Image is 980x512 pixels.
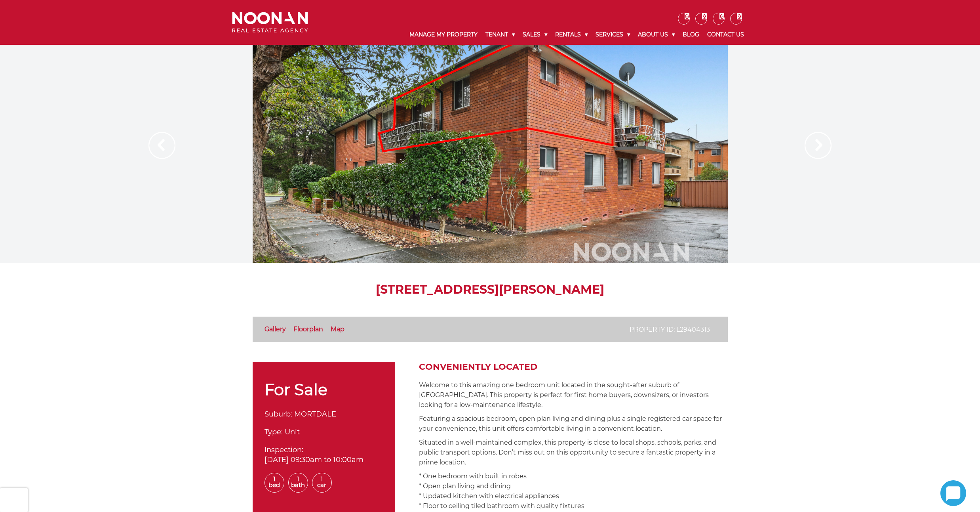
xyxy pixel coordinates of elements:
img: Arrow slider [805,132,832,159]
a: Rentals [551,25,592,45]
a: Gallery [265,325,286,333]
p: Welcome to this amazing one bedroom unit located in the sought-after suburb of [GEOGRAPHIC_DATA].... [419,380,728,410]
a: Manage My Property [405,25,481,45]
span: Type: [265,428,283,436]
span: 1 Bed [265,473,284,493]
a: Tenant [481,25,519,45]
p: Property ID: L29404313 [630,325,710,334]
span: Suburb: [265,410,292,418]
a: Services [592,25,634,45]
img: Noonan Real Estate Agency [232,12,308,33]
a: Sales [519,25,551,45]
img: Arrow slider [148,132,175,159]
span: [DATE] 09:30am to 10:00am [265,455,363,464]
p: Featuring a spacious bedroom, open plan living and dining plus a single registered car space for ... [419,414,728,434]
a: Contact Us [703,25,748,45]
a: Floorplan [293,325,323,333]
span: For Sale [265,380,327,399]
span: 1 Car [312,473,332,493]
span: MORTDALE [294,410,336,418]
h2: Conveniently Located [419,362,728,372]
a: About Us [634,25,679,45]
a: Map [331,325,344,333]
p: Situated in a well-maintained complex, this property is close to local shops, schools, parks, and... [419,437,728,467]
a: Blog [679,25,703,45]
span: 1 Bath [288,473,308,493]
span: Unit [285,428,300,436]
h1: [STREET_ADDRESS][PERSON_NAME] [253,283,728,297]
span: Inspection: [265,445,303,454]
